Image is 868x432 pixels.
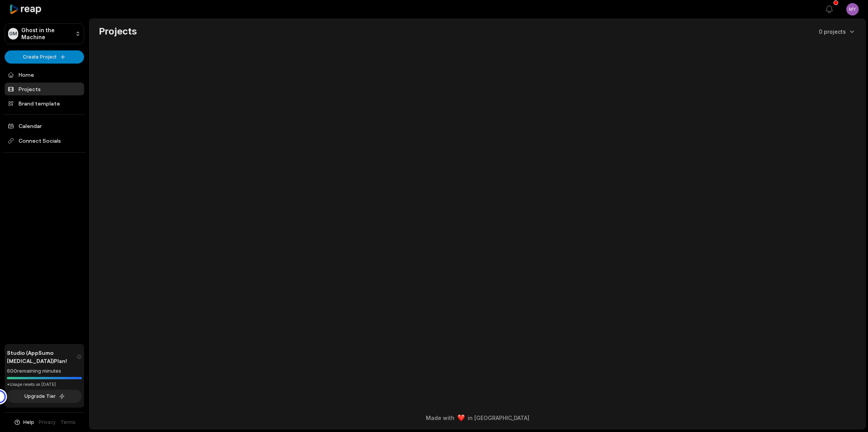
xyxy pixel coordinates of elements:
span: Connect Socials [5,134,84,148]
div: *Usage resets on [DATE] [7,382,82,387]
button: 0 projects [819,28,856,36]
span: Studio (AppSumo [MEDICAL_DATA]) Plan! [7,349,77,365]
a: Privacy [39,419,56,426]
a: Calendar [5,119,84,132]
a: Home [5,68,84,81]
button: Help [14,419,34,426]
span: Help [23,419,34,426]
img: heart emoji [458,415,465,422]
a: Brand template [5,97,84,110]
button: Create Project [5,50,84,64]
div: 600 remaining minutes [7,367,82,375]
div: Made with in [GEOGRAPHIC_DATA] [96,414,858,422]
a: Terms [60,419,76,426]
p: Ghost in the Machine [21,27,72,41]
a: Projects [5,83,84,95]
h2: Projects [99,25,137,38]
button: Upgrade Tier [7,390,82,403]
div: GM [8,28,18,40]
